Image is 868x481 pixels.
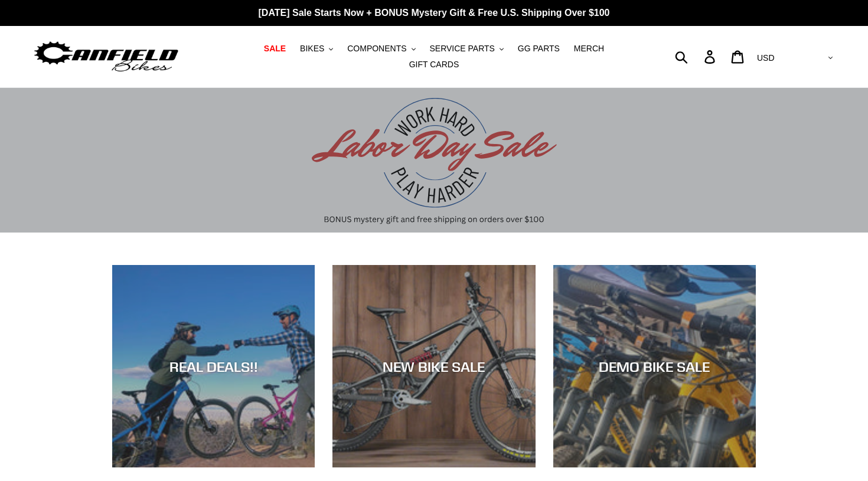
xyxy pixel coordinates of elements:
span: SALE [264,44,286,54]
a: NEW BIKE SALE [332,265,535,467]
button: BIKES [294,41,339,57]
div: NEW BIKE SALE [332,358,535,375]
span: SERVICE PARTS [429,44,494,54]
a: REAL DEALS!! [112,265,315,467]
span: COMPONENTS [347,44,406,54]
span: GG PARTS [518,44,560,54]
div: REAL DEALS!! [112,358,315,375]
span: GIFT CARDS [409,60,459,70]
a: GIFT CARDS [403,57,465,73]
span: MERCH [574,44,604,54]
a: MERCH [568,41,610,57]
a: SALE [258,41,292,57]
button: SERVICE PARTS [423,41,509,57]
div: DEMO BIKE SALE [553,358,756,375]
a: GG PARTS [512,41,566,57]
span: BIKES [300,44,324,54]
img: Canfield Bikes [32,38,180,76]
a: DEMO BIKE SALE [553,265,756,467]
input: Search [681,44,712,70]
button: COMPONENTS [341,41,421,57]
